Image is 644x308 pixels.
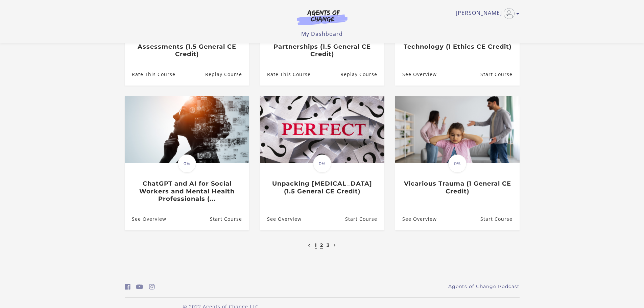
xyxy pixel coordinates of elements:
i: https://www.instagram.com/agentsofchangeprep/ (Open in a new window) [149,284,155,290]
a: Vicarious Trauma (1 General CE Credit): See Overview [395,208,437,230]
span: 0% [448,155,467,173]
a: Unpacking Perfectionism (1.5 General CE Credit): See Overview [260,208,302,230]
a: Vicarious Trauma (1 General CE Credit): Resume Course [480,208,519,230]
a: https://www.facebook.com/groups/aswbtestprep (Open in a new window) [125,282,130,292]
a: Powerful Home-School Partnerships (1.5 General CE Credit): Resume Course [340,63,384,85]
a: ChatGPT and AI for Social Workers and Mental Health Professionals (...: Resume Course [210,208,249,230]
a: Conducting Risk and Safety Assessments (1.5 General CE Credit): Resume Course [205,63,249,85]
h3: Powerful Home-School Partnerships (1.5 General CE Credit) [267,35,377,58]
a: https://www.instagram.com/agentsofchangeprep/ (Open in a new window) [149,282,155,292]
img: Agents of Change Logo [290,9,355,25]
a: 1 [315,242,317,248]
h3: ChatGPT and AI for Social Workers and Mental Health Professionals (... [132,180,242,203]
h3: Ethics and Boundaries with Technology (1 Ethics CE Credit) [402,35,512,50]
a: Next page [332,242,338,248]
a: 3 [327,242,330,248]
span: 0% [313,155,331,173]
h3: Unpacking [MEDICAL_DATA] (1.5 General CE Credit) [267,180,377,195]
a: 2 [320,242,323,248]
a: Powerful Home-School Partnerships (1.5 General CE Credit): Rate This Course [260,63,311,85]
a: https://www.youtube.com/c/AgentsofChangeTestPrepbyMeaganMitchell (Open in a new window) [136,282,143,292]
h3: Conducting Risk and Safety Assessments (1.5 General CE Credit) [132,35,242,58]
a: Ethics and Boundaries with Technology (1 Ethics CE Credit): Resume Course [480,63,519,85]
a: ChatGPT and AI for Social Workers and Mental Health Professionals (...: See Overview [125,208,166,230]
a: Ethics and Boundaries with Technology (1 Ethics CE Credit): See Overview [395,63,437,85]
a: Toggle menu [456,8,516,19]
span: 0% [178,155,196,173]
i: https://www.youtube.com/c/AgentsofChangeTestPrepbyMeaganMitchell (Open in a new window) [136,284,143,290]
i: https://www.facebook.com/groups/aswbtestprep (Open in a new window) [125,284,130,290]
a: Conducting Risk and Safety Assessments (1.5 General CE Credit): Rate This Course [125,63,175,85]
a: Agents of Change Podcast [448,283,520,290]
h3: Vicarious Trauma (1 General CE Credit) [402,180,512,195]
a: My Dashboard [301,30,343,38]
a: Unpacking Perfectionism (1.5 General CE Credit): Resume Course [345,208,384,230]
